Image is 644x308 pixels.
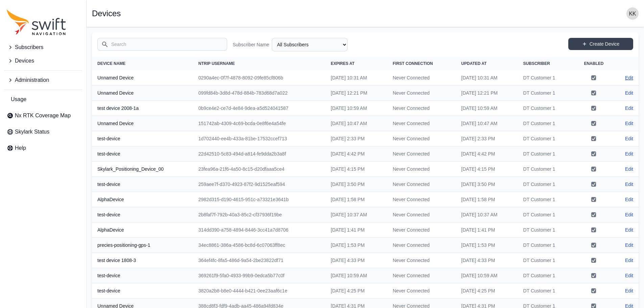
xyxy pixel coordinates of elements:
td: Never Connected [387,131,456,146]
th: Skylark_Positioning_Device_00 [92,162,193,177]
a: Help [4,141,82,155]
th: Subscriber [518,57,574,70]
td: [DATE] 4:33 PM [456,253,518,268]
a: Edit [625,105,633,112]
a: Edit [625,135,633,142]
td: Never Connected [387,268,456,283]
td: DT Customer 1 [518,207,574,222]
td: 1d702440-ee4b-433a-81be-17532ccef713 [193,131,326,146]
a: Edit [625,181,633,188]
td: DT Customer 1 [518,86,574,101]
a: Edit [625,227,633,233]
th: AlphaDevice [92,192,193,207]
td: [DATE] 1:53 PM [456,238,518,253]
td: Never Connected [387,253,456,268]
a: Edit [625,242,633,248]
td: [DATE] 10:47 AM [326,116,387,131]
th: Device Name [92,57,193,70]
button: Subscribers [4,41,82,54]
span: Subscribers [15,43,43,51]
th: Unnamed Device [92,86,193,101]
td: Never Connected [387,238,456,253]
td: 22d42510-5c83-494d-a814-fe9dda2b3a8f [193,146,326,162]
td: 364ef4fc-8fa5-486d-9a54-2be23822df71 [193,253,326,268]
th: precies-positioning-gps-1 [92,238,193,253]
td: [DATE] 10:47 AM [456,116,518,131]
td: [DATE] 12:21 PM [326,86,387,101]
td: [DATE] 4:42 PM [456,146,518,162]
a: Edit [625,257,633,264]
th: test-device [92,207,193,222]
th: test-device [92,177,193,192]
td: 2b8faf7f-792b-40a3-85c2-cf37936f19be [193,207,326,222]
td: [DATE] 4:25 PM [456,283,518,299]
td: Never Connected [387,162,456,177]
td: Never Connected [387,70,456,86]
td: [DATE] 2:33 PM [456,131,518,146]
td: 099fd84b-3d8d-478d-884b-783d68d7a022 [193,86,326,101]
a: Skylark Status [4,125,82,139]
td: [DATE] 3:50 PM [326,177,387,192]
select: Subscriber [272,38,348,51]
td: 23fea96a-21f6-4a50-8c15-d20dfaaa5ce4 [193,162,326,177]
td: [DATE] 2:33 PM [326,131,387,146]
td: DT Customer 1 [518,222,574,238]
span: Usage [11,95,26,103]
a: Nx RTK Coverage Map [4,109,82,122]
td: 0290a4ec-0f7f-4878-8092-09fe85cf806b [193,70,326,86]
th: NTRIP Username [193,57,326,70]
button: Administration [4,73,82,87]
a: Usage [4,93,82,106]
span: Expires At [331,61,355,66]
th: test-device [92,283,193,299]
th: Unnamed Device [92,70,193,86]
td: DT Customer 1 [518,131,574,146]
td: DT Customer 1 [518,146,574,162]
td: [DATE] 10:59 AM [456,101,518,116]
span: Skylark Status [15,128,49,136]
span: Nx RTK Coverage Map [15,112,71,120]
th: test-device [92,268,193,283]
label: Subscriber Name [233,41,269,48]
td: Never Connected [387,283,456,299]
span: Updated At [461,61,486,66]
td: DT Customer 1 [518,192,574,207]
td: 369261f9-5fa0-4933-99b9-0edca5b77c0f [193,268,326,283]
img: user photo [626,7,639,20]
td: Never Connected [387,101,456,116]
td: [DATE] 12:21 PM [456,86,518,101]
td: [DATE] 1:58 PM [326,192,387,207]
td: DT Customer 1 [518,283,574,299]
th: test-device [92,146,193,162]
td: [DATE] 1:53 PM [326,238,387,253]
input: Search [97,38,227,51]
a: Edit [625,150,633,157]
td: 2982d315-d190-4615-951c-a73321e3641b [193,192,326,207]
td: [DATE] 10:31 AM [456,70,518,86]
a: Edit [625,120,633,127]
a: Create Device [568,38,633,50]
td: [DATE] 10:37 AM [456,207,518,222]
td: DT Customer 1 [518,268,574,283]
td: 151742ab-4309-4c69-bcda-0e8f6e4a54fe [193,116,326,131]
td: Never Connected [387,146,456,162]
td: Never Connected [387,116,456,131]
span: Devices [15,57,34,65]
td: DT Customer 1 [518,177,574,192]
td: Never Connected [387,192,456,207]
a: Edit [625,166,633,172]
th: test-device [92,131,193,146]
td: DT Customer 1 [518,101,574,116]
td: [DATE] 1:58 PM [456,192,518,207]
a: Edit [625,211,633,218]
th: test device 2008-1a [92,101,193,116]
a: Edit [625,272,633,279]
span: Help [15,144,26,152]
td: Never Connected [387,207,456,222]
td: DT Customer 1 [518,162,574,177]
td: 259aee7f-d370-4923-87f2-9d1525eaf594 [193,177,326,192]
td: DT Customer 1 [518,116,574,131]
td: 314dd390-a758-4894-8446-3cc41a7d8706 [193,222,326,238]
td: DT Customer 1 [518,70,574,86]
td: [DATE] 10:59 AM [326,268,387,283]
